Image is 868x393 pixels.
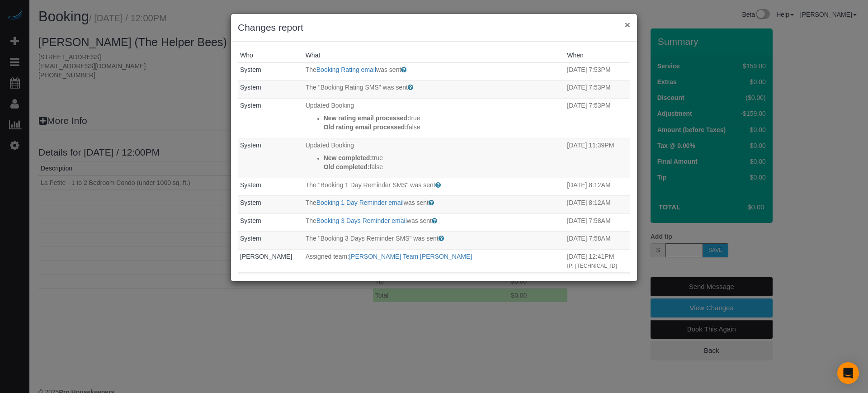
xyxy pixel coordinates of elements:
[565,178,630,196] td: When
[238,21,630,34] h3: Changes report
[565,80,630,99] td: When
[303,62,565,80] td: What
[837,362,859,384] div: Open Intercom Messenger
[565,98,630,138] td: When
[306,199,316,206] span: The
[303,272,565,295] td: What
[231,14,637,281] sui-modal: Changes report
[625,20,630,29] button: ×
[565,213,630,232] td: When
[565,272,630,295] td: When
[324,163,370,170] strong: Old completed:
[376,66,401,73] span: was sent
[324,154,372,161] strong: New completed:
[240,253,292,260] a: [PERSON_NAME]
[238,272,303,295] td: Who
[567,263,617,269] small: IP: [TECHNICAL_ID]
[303,178,565,196] td: What
[316,217,407,224] a: Booking 3 Days Reminder email
[565,62,630,80] td: When
[240,142,261,149] a: System
[238,98,303,138] td: Who
[238,213,303,232] td: Who
[306,66,316,73] span: The
[303,80,565,99] td: What
[303,196,565,214] td: What
[240,181,261,189] a: System
[303,98,565,138] td: What
[565,138,630,178] td: When
[238,138,303,178] td: Who
[565,249,630,272] td: When
[324,114,410,122] strong: New rating email processed:
[303,213,565,232] td: What
[324,153,563,162] p: true
[303,249,565,272] td: What
[240,66,261,73] a: System
[238,62,303,80] td: Who
[240,102,261,109] a: System
[565,232,630,250] td: When
[565,48,630,62] th: When
[306,217,316,224] span: The
[565,196,630,214] td: When
[349,253,472,260] a: [PERSON_NAME] Team [PERSON_NAME]
[238,80,303,99] td: Who
[238,249,303,272] td: Who
[324,162,563,171] p: false
[324,123,563,132] p: false
[240,217,261,224] a: System
[303,138,565,178] td: What
[324,114,563,123] p: true
[306,253,349,260] span: Assigned team:
[404,199,429,206] span: was sent
[306,102,354,109] span: Updated Booking
[306,181,435,189] span: The "Booking 1 Day Reminder SMS" was sent
[316,66,376,73] a: Booking Rating email
[238,178,303,196] td: Who
[238,232,303,250] td: Who
[407,217,432,224] span: was sent
[238,196,303,214] td: Who
[238,48,303,62] th: Who
[240,235,261,242] a: System
[316,199,404,206] a: Booking 1 Day Reminder email
[306,84,408,91] span: The "Booking Rating SMS" was sent
[306,142,354,149] span: Updated Booking
[303,232,565,250] td: What
[306,235,439,242] span: The "Booking 3 Days Reminder SMS" was sent
[324,123,407,131] strong: Old rating email processed:
[240,199,261,206] a: System
[303,48,565,62] th: What
[240,84,261,91] a: System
